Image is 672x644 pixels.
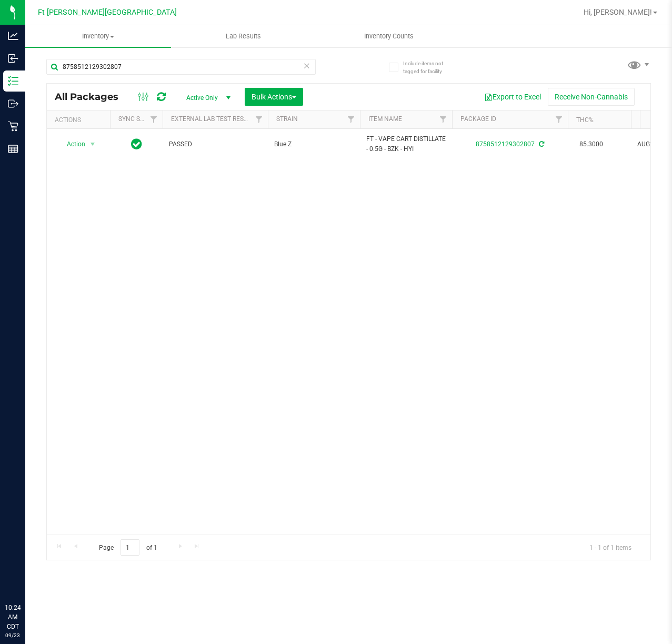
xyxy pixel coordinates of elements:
[212,32,275,41] span: Lab Results
[548,88,635,106] button: Receive Non-Cannabis
[576,116,594,124] a: THC%
[274,139,354,149] span: Blue Z
[8,144,18,154] inline-svg: Reports
[477,88,548,106] button: Export to Excel
[57,137,86,152] span: Action
[403,59,456,75] span: Include items not tagged for facility
[435,110,452,128] a: Filter
[368,115,402,123] a: Item Name
[86,137,99,152] span: select
[8,98,18,109] inline-svg: Outbound
[316,25,462,47] a: Inventory Counts
[11,560,42,591] iframe: Resource center
[476,140,535,148] a: 8758512129302807
[145,110,163,128] a: Filter
[245,88,303,106] button: Bulk Actions
[25,32,171,41] span: Inventory
[350,32,428,41] span: Inventory Counts
[8,31,18,41] inline-svg: Analytics
[8,53,18,64] inline-svg: Inbound
[5,631,21,639] p: 09/23
[55,116,106,124] div: Actions
[169,139,262,149] span: PASSED
[55,91,129,103] span: All Packages
[121,539,139,556] input: 1
[250,110,268,128] a: Filter
[574,137,608,152] span: 85.3000
[118,115,159,123] a: Sync Status
[366,134,446,154] span: FT - VAPE CART DISTILLATE - 0.5G - BZK - HYI
[25,25,171,47] a: Inventory
[8,76,18,86] inline-svg: Inventory
[550,110,568,128] a: Filter
[276,115,298,123] a: Strain
[581,539,640,555] span: 1 - 1 of 1 items
[131,137,142,152] span: In Sync
[252,93,296,101] span: Bulk Actions
[8,121,18,132] inline-svg: Retail
[46,59,316,75] input: Search Package ID, Item Name, SKU, Lot or Part Number...
[5,603,21,631] p: 10:24 AM CDT
[584,8,652,16] span: Hi, [PERSON_NAME]!
[90,539,166,556] span: Page of 1
[460,115,496,123] a: Package ID
[537,140,544,148] span: Sync from Compliance System
[171,25,317,47] a: Lab Results
[171,115,254,123] a: External Lab Test Result
[343,110,360,128] a: Filter
[303,59,310,73] span: Clear
[38,8,177,17] span: Ft [PERSON_NAME][GEOGRAPHIC_DATA]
